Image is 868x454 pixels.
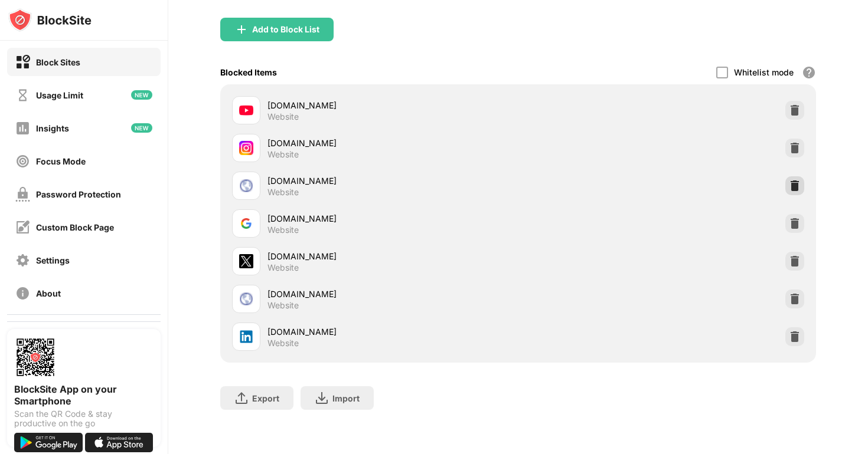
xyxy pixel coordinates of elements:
div: Website [267,338,299,348]
img: settings-off.svg [15,253,30,268]
div: Export [252,393,279,403]
div: Website [267,225,299,235]
img: favicons [239,103,253,117]
img: favicons [239,330,253,344]
img: logo-blocksite.svg [8,8,92,32]
div: [DOMAIN_NAME] [267,137,518,149]
img: favicons [239,179,253,193]
div: BlockSite App on your Smartphone [14,383,154,407]
div: [DOMAIN_NAME] [267,325,518,338]
div: Block Sites [36,57,80,67]
img: favicons [239,292,253,306]
div: [DOMAIN_NAME] [267,99,518,111]
img: get-it-on-google-play.svg [14,433,83,452]
img: favicons [239,254,253,268]
img: focus-off.svg [15,154,30,169]
div: [DOMAIN_NAME] [267,250,518,262]
img: time-usage-off.svg [15,88,30,103]
div: Custom Block Page [36,222,114,232]
img: new-icon.svg [131,123,152,133]
div: About [36,288,61,298]
img: favicons [239,141,253,155]
img: new-icon.svg [131,90,152,100]
img: insights-off.svg [15,121,30,136]
div: Usage Limit [36,90,83,100]
img: download-on-the-app-store.svg [85,433,154,452]
div: Website [267,300,299,311]
div: [DOMAIN_NAME] [267,288,518,300]
div: Website [267,149,299,160]
div: Password Protection [36,189,121,199]
div: Website [267,187,299,198]
div: Focus Mode [36,156,86,166]
div: Website [267,262,299,273]
div: Scan the QR Code & stay productive on the go [14,409,154,428]
img: favicons [239,216,253,231]
div: [DOMAIN_NAME] [267,175,518,187]
img: customize-block-page-off.svg [15,220,30,235]
img: block-on.svg [15,55,30,70]
div: Settings [36,255,70,265]
div: Add to Block List [252,25,319,34]
div: Website [267,111,299,122]
img: password-protection-off.svg [15,187,30,202]
div: Import [332,393,360,403]
div: Insights [36,123,69,133]
div: Blocked Items [220,67,277,77]
img: about-off.svg [15,286,30,301]
div: Whitelist mode [734,67,794,77]
img: options-page-qr-code.png [14,336,57,379]
div: [DOMAIN_NAME] [267,212,518,225]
